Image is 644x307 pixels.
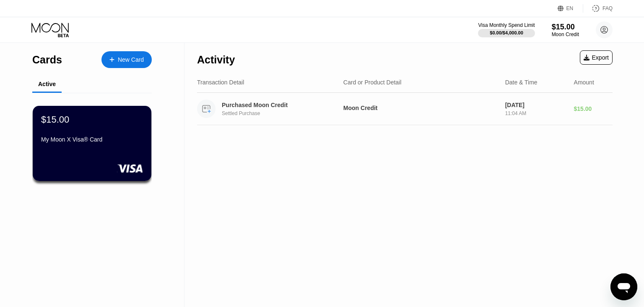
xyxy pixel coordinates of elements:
div: EN [566,5,574,11]
div: Purchased Moon CreditSettled PurchaseMoon Credit[DATE]11:04 AM$15.00 [197,93,613,125]
div: Moon Credit [552,31,579,37]
div: Visa Monthly Spend Limit [478,22,535,28]
div: $15.00 [574,105,613,112]
div: Activity [197,54,235,66]
div: $15.00 [552,23,579,31]
div: [DATE] [505,102,567,108]
div: Cards [32,54,62,66]
div: New Card [101,51,152,68]
div: FAQ [583,4,613,13]
div: Purchased Moon Credit [222,102,339,108]
iframe: Button to launch messaging window [610,273,637,300]
div: Amount [574,79,594,86]
div: My Moon X Visa® Card [41,136,143,143]
div: 11:04 AM [505,110,567,116]
div: FAQ [602,5,613,11]
div: Export [584,54,609,61]
div: $15.00Moon Credit [552,23,579,37]
div: $15.00 [41,114,69,125]
div: New Card [118,56,144,63]
div: Settled Purchase [222,110,348,116]
div: EN [558,4,583,13]
div: Active [38,81,56,87]
div: Date & Time [505,79,538,86]
div: Transaction Detail [197,79,244,86]
div: $0.00 / $4,000.00 [490,30,523,35]
div: Card or Product Detail [343,79,402,86]
div: $15.00My Moon X Visa® Card [33,106,151,181]
div: Moon Credit [343,105,499,111]
div: Export [580,50,613,65]
div: Visa Monthly Spend Limit$0.00/$4,000.00 [478,22,535,37]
